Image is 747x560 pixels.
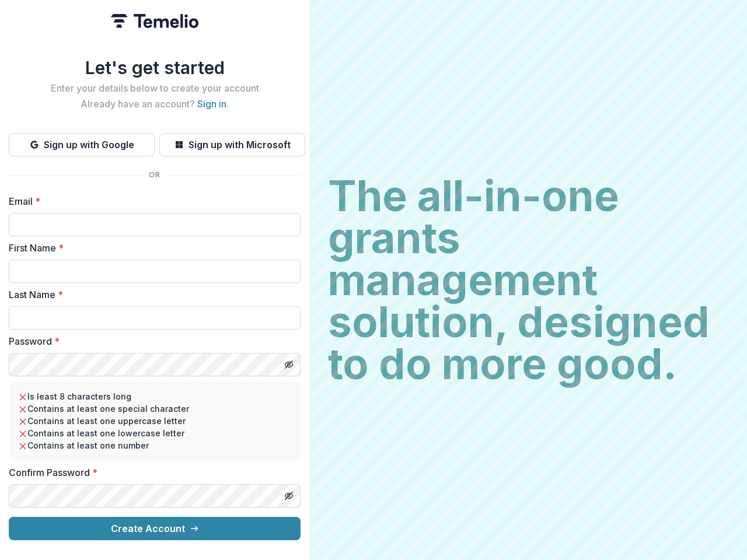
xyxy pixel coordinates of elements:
[9,466,294,480] label: Confirm Password
[18,439,291,452] li: Contains at least one number
[159,133,305,156] button: Sign up with Microsoft
[111,14,198,28] img: Temelio
[18,390,291,402] li: Is least 8 characters long
[9,194,294,208] label: Email
[18,402,291,415] li: Contains at least one special character
[9,241,294,255] label: First Name
[9,334,294,348] label: Password
[9,57,301,78] h1: Let's get started
[9,99,301,110] h2: Already have an account? .
[9,133,155,156] button: Sign up with Google
[280,355,298,374] button: Toggle password visibility
[18,427,291,439] li: Contains at least one lowercase letter
[9,83,301,94] h2: Enter your details below to create your account
[9,517,301,540] button: Create Account
[280,487,298,505] button: Toggle password visibility
[197,98,226,110] a: Sign in
[18,415,291,427] li: Contains at least one uppercase letter
[9,288,294,302] label: Last Name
